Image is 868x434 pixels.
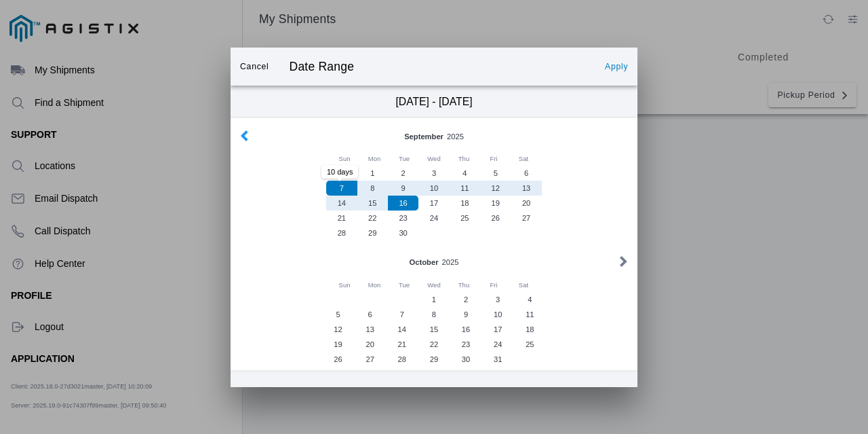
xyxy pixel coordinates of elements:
[322,306,354,321] div: 5
[450,321,482,336] div: 16
[450,166,480,181] div: 4
[418,336,450,351] div: 22
[419,277,449,291] div: Wednesday
[418,196,449,211] div: 17
[357,181,388,196] div: 8
[322,321,354,336] div: 12
[388,166,418,181] div: 2
[450,211,480,225] div: 25
[482,351,514,366] div: 31
[482,306,514,321] div: 10
[480,166,511,181] div: 5
[354,321,386,336] div: 13
[322,336,354,351] div: 19
[480,196,511,211] div: 19
[357,211,388,225] div: 22
[449,277,479,291] div: Thursday
[357,225,388,240] div: 29
[322,351,354,366] div: 26
[511,196,541,211] div: 20
[509,151,538,166] div: Saturday
[419,151,449,166] div: Wednesday
[354,336,386,351] div: 20
[418,351,450,366] div: 29
[326,196,357,211] div: 14
[599,56,633,77] ion-button: Apply
[235,56,275,77] ion-button: Cancel
[330,151,359,166] div: Sunday
[442,258,459,266] span: 2025
[276,59,598,73] ion-title: Date Range
[509,277,538,291] div: Saturday
[389,277,419,291] div: Tuesday
[418,321,450,336] div: 15
[450,196,480,211] div: 18
[479,277,509,291] div: Friday
[450,306,482,321] div: 9
[450,336,482,351] div: 23
[514,321,546,336] div: 18
[447,132,464,141] span: 2025
[480,181,511,196] div: 12
[514,336,546,351] div: 25
[511,166,541,181] div: 6
[388,211,418,225] div: 23
[482,291,514,306] div: 3
[388,181,418,196] div: 9
[386,306,418,321] div: 7
[326,181,357,196] div: 7
[418,166,449,181] div: 3
[386,351,418,366] div: 28
[514,291,546,306] div: 4
[354,351,386,366] div: 27
[357,166,388,181] div: 1
[482,336,514,351] div: 24
[511,181,541,196] div: 13
[410,258,439,266] strong: October
[480,211,511,225] div: 26
[389,151,419,166] div: Tuesday
[388,225,418,240] div: 30
[418,291,450,306] div: 1
[404,132,443,141] strong: September
[359,277,389,291] div: Monday
[514,306,546,321] div: 11
[450,351,482,366] div: 30
[450,181,480,196] div: 11
[357,196,388,211] div: 15
[386,321,418,336] div: 14
[418,211,449,225] div: 24
[326,211,357,225] div: 21
[449,151,479,166] div: Thursday
[388,196,418,211] div: 16
[479,151,509,166] div: Friday
[330,277,359,291] div: Sunday
[326,225,357,240] div: 28
[418,306,450,321] div: 8
[386,336,418,351] div: 21
[354,306,386,321] div: 6
[482,321,514,336] div: 17
[359,151,389,166] div: Monday
[418,181,449,196] div: 10
[450,291,482,306] div: 2
[511,211,541,225] div: 27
